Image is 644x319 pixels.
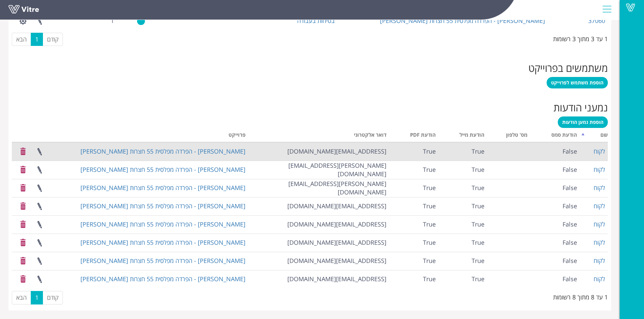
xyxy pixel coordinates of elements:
[389,234,438,252] td: True
[594,165,605,174] a: לקוח
[12,102,608,113] h2: נמעני הודעות
[80,257,245,265] a: [PERSON_NAME] - הפרדה מפלסית 55 חצרות [PERSON_NAME]
[530,179,580,197] td: False
[389,130,438,142] th: הודעת PDF
[248,130,389,142] th: דואר אלקטרוני
[530,215,580,234] td: False
[80,202,245,210] a: [PERSON_NAME] - הפרדה מפלסית 55 חצרות [PERSON_NAME]
[389,142,438,161] td: True
[553,32,608,44] div: 1 עד 3 מתוך 3 רשומות
[558,116,608,128] a: הוספת נמען הודעות
[248,234,389,252] td: [EMAIL_ADDRESS][DOMAIN_NAME]
[12,33,31,46] a: הבא
[12,62,608,74] h2: משתמשים בפרוייקט
[438,252,487,270] td: True
[248,197,389,215] td: [EMAIL_ADDRESS][DOMAIN_NAME]
[248,270,389,288] td: [EMAIL_ADDRESS][DOMAIN_NAME]
[74,130,248,142] th: פרוייקט
[31,291,43,304] a: 1
[137,17,145,25] img: yes
[438,179,487,197] td: True
[438,142,487,161] td: True
[80,238,245,246] a: [PERSON_NAME] - הפרדה מפלסית 55 חצרות [PERSON_NAME]
[530,252,580,270] td: False
[43,291,63,304] a: קודם
[594,220,605,228] a: לקוח
[553,290,608,302] div: 1 עד 8 מתוך 8 רשומות
[530,142,580,161] td: False
[594,202,605,210] a: לקוח
[389,179,438,197] td: True
[438,161,487,179] td: True
[80,220,245,228] a: [PERSON_NAME] - הפרדה מפלסית 55 חצרות [PERSON_NAME]
[87,12,117,30] td: 1
[438,215,487,234] td: True
[43,33,63,46] a: קודם
[594,238,605,246] a: לקוח
[389,161,438,179] td: True
[594,147,605,155] a: לקוח
[562,119,603,125] span: הוספת נמען הודעות
[248,161,389,179] td: [PERSON_NAME][EMAIL_ADDRESS][DOMAIN_NAME]
[80,165,245,174] a: [PERSON_NAME] - הפרדה מפלסית 55 חצרות [PERSON_NAME]
[31,33,43,46] a: 1
[248,215,389,234] td: [EMAIL_ADDRESS][DOMAIN_NAME]
[588,17,605,25] a: 37060
[547,77,608,88] a: הוספת משתמש לפרוייקט
[551,79,603,86] span: הוספת משתמש לפרוייקט
[580,130,608,142] th: שם: activate to sort column descending
[297,17,335,25] a: בטיחות בעבודה
[80,275,245,283] a: [PERSON_NAME] - הפרדה מפלסית 55 חצרות [PERSON_NAME]
[530,197,580,215] td: False
[594,275,605,283] a: לקוח
[380,17,545,25] a: [PERSON_NAME] - הפרדה מפלסית 55 חצרות [PERSON_NAME]
[530,161,580,179] td: False
[389,252,438,270] td: True
[248,142,389,161] td: [EMAIL_ADDRESS][DOMAIN_NAME]
[438,270,487,288] td: True
[12,291,31,304] a: הבא
[530,130,580,142] th: הודעת סמס
[248,179,389,197] td: [PERSON_NAME][EMAIL_ADDRESS][DOMAIN_NAME]
[487,130,530,142] th: מס' טלפון
[80,184,245,192] a: [PERSON_NAME] - הפרדה מפלסית 55 חצרות [PERSON_NAME]
[530,270,580,288] td: False
[389,215,438,234] td: True
[248,252,389,270] td: [EMAIL_ADDRESS][DOMAIN_NAME]
[438,130,487,142] th: הודעת מייל
[594,184,605,192] a: לקוח
[389,197,438,215] td: True
[438,234,487,252] td: True
[530,234,580,252] td: False
[594,257,605,265] a: לקוח
[80,147,245,155] a: [PERSON_NAME] - הפרדה מפלסית 55 חצרות [PERSON_NAME]
[389,270,438,288] td: True
[438,197,487,215] td: True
